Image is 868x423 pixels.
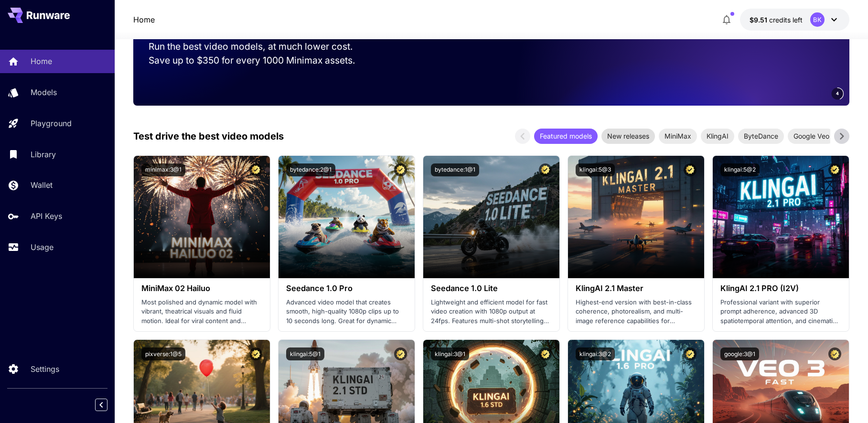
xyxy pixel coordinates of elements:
p: API Keys [31,210,62,222]
span: Featured models [534,131,598,141]
p: Test drive the best video models [133,129,284,143]
h3: Seedance 1.0 Lite [431,284,552,293]
img: alt [423,156,559,278]
button: klingai:3@1 [431,347,469,360]
button: google:3@1 [720,347,759,360]
button: Certified Model – Vetted for best performance and includes a commercial license. [249,163,262,176]
span: Google Veo [788,131,835,141]
div: BK [810,12,825,27]
img: alt [279,156,415,278]
div: MiniMax [659,129,697,144]
button: $9.5057BK [740,9,849,31]
span: New releases [601,131,655,141]
p: Run the best video models, at much lower cost. [149,40,371,54]
img: alt [134,156,270,278]
img: alt [568,156,704,278]
p: Wallet [31,179,53,191]
button: Certified Model – Vetted for best performance and includes a commercial license. [249,347,262,360]
p: Save up to $350 for every 1000 Minimax assets. [149,54,371,67]
button: Certified Model – Vetted for best performance and includes a commercial license. [684,163,697,176]
p: Advanced video model that creates smooth, high-quality 1080p clips up to 10 seconds long. Great f... [286,298,407,326]
a: Home [133,14,155,25]
p: Library [31,149,56,160]
div: New releases [601,129,655,144]
p: Lightweight and efficient model for fast video creation with 1080p output at 24fps. Features mult... [431,298,552,326]
p: Playground [31,118,72,129]
p: Professional variant with superior prompt adherence, advanced 3D spatiotemporal attention, and ci... [720,298,841,326]
div: $9.5057 [750,15,803,25]
span: MiniMax [659,131,697,141]
button: bytedance:1@1 [431,163,479,176]
button: Certified Model – Vetted for best performance and includes a commercial license. [684,347,697,360]
button: Certified Model – Vetted for best performance and includes a commercial license. [394,163,407,176]
div: KlingAI [701,129,734,144]
h3: MiniMax 02 Hailuo [141,284,262,293]
p: Usage [31,241,54,253]
span: $9.51 [750,16,769,24]
button: Certified Model – Vetted for best performance and includes a commercial license. [828,163,841,176]
span: 4 [836,90,839,97]
div: Collapse sidebar [102,396,115,413]
div: Google Veo [788,129,835,144]
h3: KlingAI 2.1 Master [576,284,697,293]
nav: breadcrumb [133,14,155,25]
button: pixverse:1@5 [141,347,185,360]
span: credits left [769,16,803,24]
button: Certified Model – Vetted for best performance and includes a commercial license. [539,347,552,360]
p: Models [31,87,57,98]
p: Most polished and dynamic model with vibrant, theatrical visuals and fluid motion. Ideal for vira... [141,298,262,326]
img: alt [713,156,849,278]
span: KlingAI [701,131,734,141]
button: minimax:3@1 [141,163,185,176]
p: Settings [31,363,59,375]
button: klingai:5@3 [576,163,615,176]
span: ByteDance [738,131,784,141]
p: Home [31,55,52,67]
div: ByteDance [738,129,784,144]
p: Highest-end version with best-in-class coherence, photorealism, and multi-image reference capabil... [576,298,697,326]
button: klingai:5@2 [720,163,760,176]
button: Certified Model – Vetted for best performance and includes a commercial license. [828,347,841,360]
button: klingai:5@1 [286,347,324,360]
button: klingai:3@2 [576,347,615,360]
button: Certified Model – Vetted for best performance and includes a commercial license. [539,163,552,176]
h3: Seedance 1.0 Pro [286,284,407,293]
h3: KlingAI 2.1 PRO (I2V) [720,284,841,293]
button: Collapse sidebar [95,399,107,411]
button: bytedance:2@1 [286,163,335,176]
div: Featured models [534,129,598,144]
button: Certified Model – Vetted for best performance and includes a commercial license. [394,347,407,360]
